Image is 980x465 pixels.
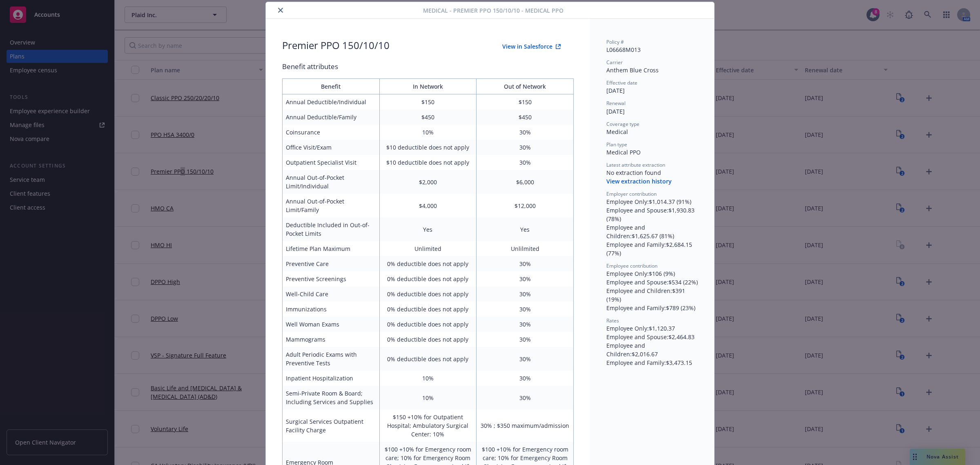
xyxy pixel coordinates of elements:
[477,94,574,110] td: $150
[477,302,574,317] td: 30%
[606,278,698,286] div: Employee and Spouse : $534 (22%)
[283,155,380,170] td: Outpatient Specialist Visit
[477,347,574,371] td: 30%
[606,168,698,177] div: No extraction found
[606,177,672,186] button: View extraction history
[379,256,477,271] td: 0% deductible does not apply
[606,358,698,367] div: Employee and Family : $3,473.15
[283,317,380,332] td: Well Woman Exams
[477,317,574,332] td: 30%
[477,217,574,241] td: Yes
[477,125,574,140] td: 30%
[606,161,665,168] span: Latest attribute extraction
[477,256,574,271] td: 30%
[379,332,477,347] td: 0% deductible does not apply
[379,140,477,155] td: $10 deductible does not apply
[283,79,380,94] th: Benefit
[379,194,477,217] td: $4,000
[606,317,619,324] span: Rates
[283,94,380,110] td: Annual Deductible/Individual
[606,333,698,341] div: Employee and Spouse : $2,464.83
[477,241,574,256] td: Unlilmited
[477,170,574,194] td: $6,000
[283,347,380,371] td: Adult Periodic Exams with Preventive Tests
[477,194,574,217] td: $12,000
[606,107,698,116] div: [DATE]
[606,38,624,45] span: Policy #
[379,271,477,286] td: 0% deductible does not apply
[606,127,698,136] div: Medical
[606,341,698,358] div: Employee and Children : $2,016.67
[379,170,477,194] td: $2,000
[379,217,477,241] td: Yes
[606,190,657,197] span: Employer contribution
[606,45,698,54] div: L06668M013
[477,155,574,170] td: 30%
[606,148,698,156] div: Medical PPO
[477,79,574,94] th: Out of Network
[379,409,477,442] td: $150 +10% for Outpatient Hospital; Ambulatory Surgical Center: 10%
[477,386,574,409] td: 30%
[606,206,698,223] div: Employee and Spouse : $1,930.83 (78%)
[477,271,574,286] td: 30%
[379,386,477,409] td: 10%
[283,302,380,317] td: Immunizations
[477,409,574,442] td: 30% ; $350 maximum/admission
[489,38,574,55] button: View in Salesforce
[379,155,477,170] td: $10 deductible does not apply
[606,100,626,107] span: Renewal
[477,286,574,302] td: 30%
[283,332,380,347] td: Mammograms
[606,262,657,269] span: Employee contribution
[283,241,380,256] td: Lifetime Plan Maximum
[283,217,380,241] td: Deductible Included in Out-of-Pocket Limits
[477,332,574,347] td: 30%
[283,371,380,386] td: Inpatient Hospitalization
[477,140,574,155] td: 30%
[606,286,698,304] div: Employee and Children : $391 (19%)
[606,121,639,127] span: Coverage type
[283,256,380,271] td: Preventive Care
[606,240,698,257] div: Employee and Family : $2,684.15 (77%)
[283,409,380,442] td: Surgical Services Outpatient Facility Charge
[606,197,698,206] div: Employee Only : $1,014.37 (91%)
[283,140,380,155] td: Office Visit/Exam
[282,61,574,72] div: Benefit attributes
[606,86,698,95] div: [DATE]
[379,371,477,386] td: 10%
[477,371,574,386] td: 30%
[283,170,380,194] td: Annual Out-of-Pocket Limit/Individual
[283,194,380,217] td: Annual Out-of-Pocket Limit/Family
[283,110,380,125] td: Annual Deductible/Family
[606,304,698,312] div: Employee and Family : $789 (23%)
[283,271,380,286] td: Preventive Screenings
[283,386,380,409] td: Semi-Private Room & Board; Including Services and Supplies
[379,110,477,125] td: $450
[606,269,698,278] div: Employee Only : $106 (9%)
[606,79,637,86] span: Effective date
[282,38,390,55] div: Premier PPO 150/10/10
[606,66,698,74] div: Anthem Blue Cross
[477,110,574,125] td: $450
[423,6,563,15] span: Medical - Premier PPO 150/10/10 - Medical PPO
[606,141,627,148] span: Plan type
[379,125,477,140] td: 10%
[379,302,477,317] td: 0% deductible does not apply
[379,79,477,94] th: In Network
[606,59,623,66] span: Carrier
[283,125,380,140] td: Coinsurance
[606,223,698,240] div: Employee and Children : $1,625.67 (81%)
[606,324,698,333] div: Employee Only : $1,120.37
[379,94,477,110] td: $150
[379,286,477,302] td: 0% deductible does not apply
[283,286,380,302] td: Well-Child Care
[379,317,477,332] td: 0% deductible does not apply
[379,241,477,256] td: Unlimited
[379,347,477,371] td: 0% deductible does not apply
[276,5,285,15] button: close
